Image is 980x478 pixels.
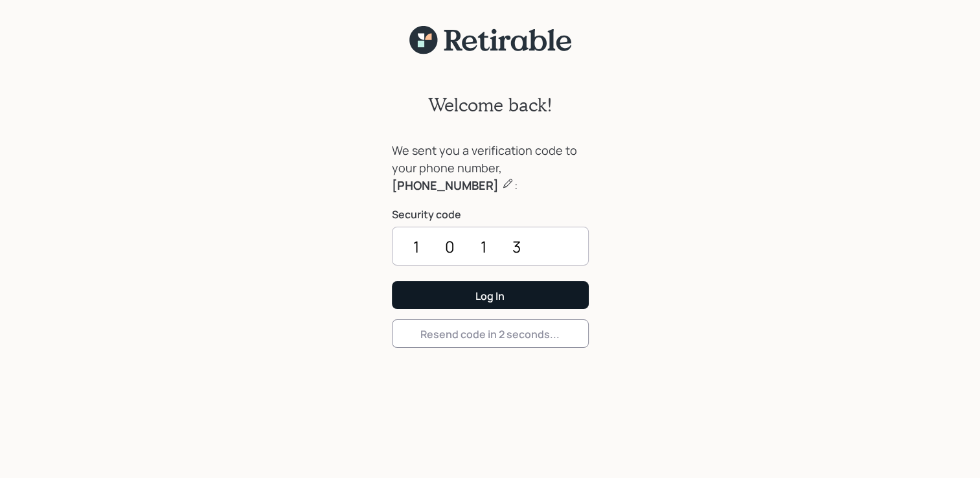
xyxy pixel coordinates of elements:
[392,227,589,266] input: ••••
[420,327,560,341] div: Resend code in 2 seconds...
[475,289,505,303] div: Log In
[428,94,553,116] h2: Welcome back!
[392,142,589,194] div: We sent you a verification code to your phone number, :
[392,319,589,347] button: Resend code in 2 seconds...
[392,207,589,222] label: Security code
[392,177,499,193] b: [PHONE_NUMBER]
[392,281,589,309] button: Log In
